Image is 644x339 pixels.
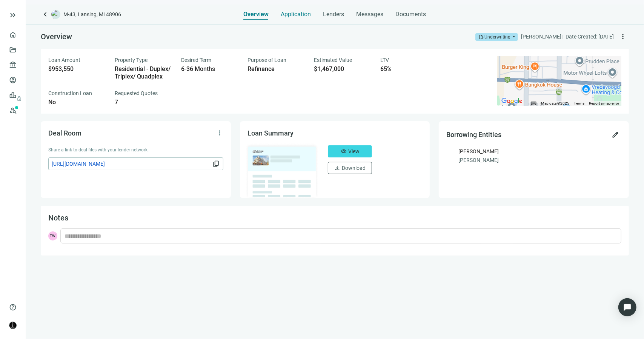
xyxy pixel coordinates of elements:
img: deal-logo [51,10,60,19]
span: Loan Amount [48,57,80,63]
span: LTV [380,57,389,63]
span: Estimated Value [314,57,352,63]
img: dealOverviewImg [245,143,319,199]
button: more_vert [214,127,226,139]
span: edit [612,131,619,139]
span: more_vert [216,129,223,137]
span: Borrowing Entities [446,131,501,139]
span: [URL][DOMAIN_NAME] [52,160,211,168]
span: Deal Room [48,129,81,137]
div: 6-36 Months [181,65,238,73]
span: more_vert [619,33,627,40]
span: help [9,304,17,311]
span: Purpose of Loan [247,57,286,63]
span: Desired Term [181,57,211,63]
span: Requested Quotes [115,90,158,96]
div: [PERSON_NAME] [458,156,621,164]
div: [PERSON_NAME] [458,147,499,156]
div: $1,467,000 [314,65,371,73]
button: keyboard_double_arrow_right [8,11,17,20]
span: Application [281,11,311,18]
div: Date Created: [DATE] [566,32,614,41]
span: Documents [396,11,426,18]
span: M-43, Lansing, MI 48906 [63,11,121,18]
div: No [48,99,106,106]
span: Notes [48,213,68,222]
div: 65% [380,65,438,73]
img: Google [500,96,524,106]
button: Keyboard shortcuts [531,101,536,106]
div: Underwriting [484,33,510,41]
div: Open Intercom Messenger [618,298,636,316]
span: Overview [41,32,72,41]
span: Download [342,165,366,171]
a: keyboard_arrow_left [41,10,50,19]
div: [PERSON_NAME] | [521,32,563,41]
span: Messages [357,11,384,18]
a: Terms (opens in new tab) [574,101,584,105]
button: visibilityView [328,145,372,157]
img: avatar [9,322,16,329]
span: Loan Summary [247,129,294,137]
div: Refinance [247,65,305,73]
div: 7 [115,99,172,106]
button: more_vert [617,31,629,43]
button: downloadDownload [328,162,372,174]
a: Report a map error [589,101,619,105]
span: Share a link to deal files with your lender network. [48,147,149,153]
a: Open this area in Google Maps (opens a new window) [500,96,524,106]
span: download [334,165,340,171]
span: TW [48,231,57,240]
span: Overview [244,11,269,18]
span: content_copy [212,160,220,168]
span: Property Type [115,57,148,63]
div: $953,550 [48,65,106,73]
span: Lenders [323,11,344,18]
span: Map data ©2025 [541,101,569,105]
div: Residential - Duplex/ Triplex/ Quadplex [115,65,172,80]
span: View [348,148,360,154]
span: visibility [341,148,347,154]
span: Construction Loan [48,90,92,96]
span: edit_document [478,34,484,40]
button: edit [609,129,621,141]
